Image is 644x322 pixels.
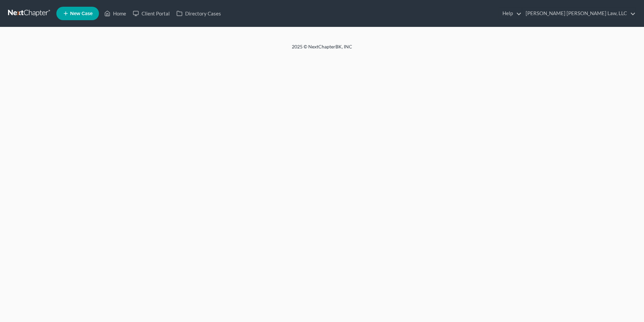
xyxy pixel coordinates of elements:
new-legal-case-button: New Case [56,7,99,20]
div: 2025 © NextChapterBK, INC [131,43,513,55]
a: Help [499,7,522,19]
a: Home [101,7,129,19]
a: Client Portal [129,7,173,19]
a: [PERSON_NAME] [PERSON_NAME] Law, LLC [522,7,636,19]
a: Directory Cases [173,7,224,19]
